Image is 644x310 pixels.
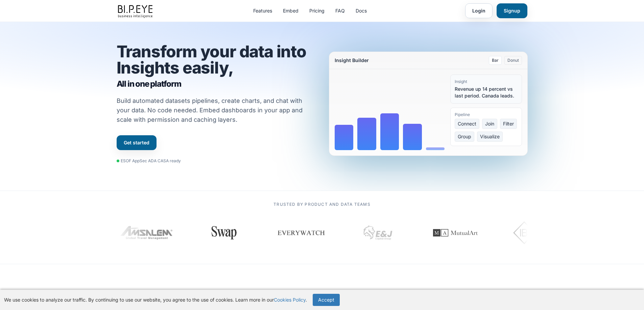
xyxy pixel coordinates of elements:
[335,57,369,64] div: Insight Builder
[489,56,502,65] button: Bar
[335,7,345,14] a: FAQ
[455,112,518,117] div: Pipeline
[500,119,517,129] span: Filter
[4,297,307,303] p: We use cookies to analyze our traffic. By continuing to use our website, you agree to the use of ...
[208,226,240,239] img: Swap
[117,96,311,124] p: Build automated datasets pipelines, create charts, and chat with your data. No code needed. Embed...
[274,297,306,303] a: Cookies Policy
[117,135,157,150] a: Get started
[313,294,340,306] button: Accept
[277,223,326,243] img: Everywatch
[253,7,272,14] a: Features
[482,119,497,129] span: Join
[455,132,474,142] span: Group
[455,79,518,84] div: Insight
[477,132,503,142] span: Visualize
[117,3,155,19] img: bipeye-logo
[361,216,395,250] img: EJ Capital
[465,3,493,18] a: Login
[356,7,367,14] a: Docs
[120,226,174,239] img: Amsalem
[425,216,486,250] img: MutualArt
[283,7,299,14] a: Embed
[117,158,181,164] div: ESOF AppSec ADA CASA ready
[497,3,527,18] a: Signup
[513,219,551,246] img: IBI
[335,75,445,150] div: Bar chart
[117,79,315,89] span: All in one platform
[117,202,528,207] p: Trusted by product and data teams
[309,7,325,14] a: Pricing
[504,56,522,65] button: Donut
[455,86,518,99] div: Revenue up 14 percent vs last period. Canada leads.
[455,119,479,129] span: Connect
[117,44,315,89] h1: Transform your data into Insights easily,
